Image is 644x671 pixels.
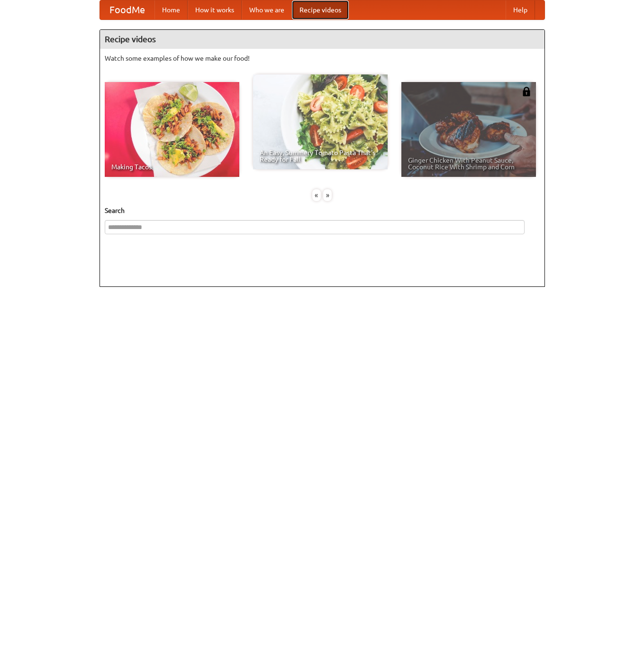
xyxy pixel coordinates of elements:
a: Help [506,0,535,19]
div: » [323,189,332,201]
h5: Search [105,206,540,215]
a: An Easy, Summery Tomato Pasta That's Ready for Fall [253,74,388,169]
a: FoodMe [100,0,154,19]
a: Home [154,0,188,19]
a: Making Tacos [105,82,239,177]
span: An Easy, Summery Tomato Pasta That's Ready for Fall [260,149,381,163]
a: How it works [188,0,242,19]
p: Watch some examples of how we make our food! [105,54,540,63]
div: « [312,189,321,201]
img: 483408.png [522,87,531,96]
span: Making Tacos [111,164,233,170]
a: Recipe videos [292,0,349,19]
a: Who we are [242,0,292,19]
h4: Recipe videos [100,30,544,49]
